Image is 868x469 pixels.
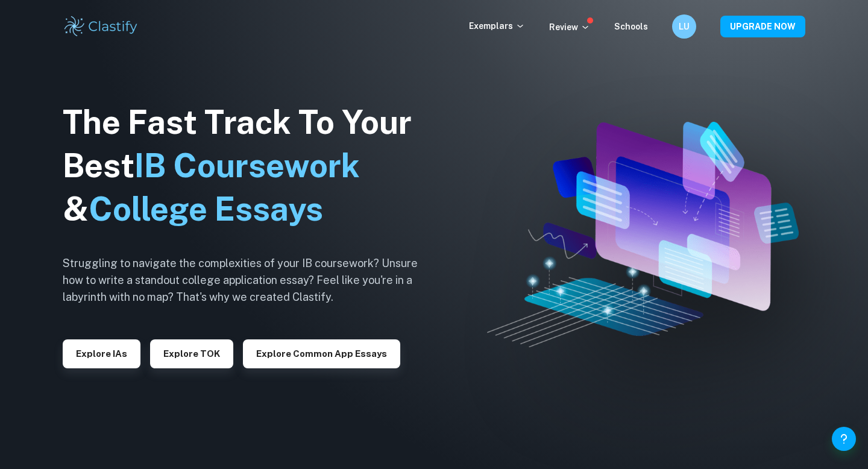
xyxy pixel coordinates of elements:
[63,14,139,39] img: Clastify logo
[243,347,400,359] a: Explore Common App essays
[549,20,590,34] p: Review
[89,190,323,228] span: College Essays
[150,339,233,368] button: Explore TOK
[469,19,525,33] p: Exemplars
[678,20,691,33] h6: LU
[150,347,233,359] a: Explore TOK
[614,22,648,31] a: Schools
[487,122,799,347] img: Clastify hero
[832,427,856,451] button: Help and Feedback
[134,146,360,184] span: IB Coursework
[63,101,436,231] h1: The Fast Track To Your Best &
[720,16,805,37] button: UPGRADE NOW
[63,347,140,359] a: Explore IAs
[63,339,140,368] button: Explore IAs
[672,14,696,39] button: LU
[63,255,436,306] h6: Struggling to navigate the complexities of your IB coursework? Unsure how to write a standout col...
[243,339,400,368] button: Explore Common App essays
